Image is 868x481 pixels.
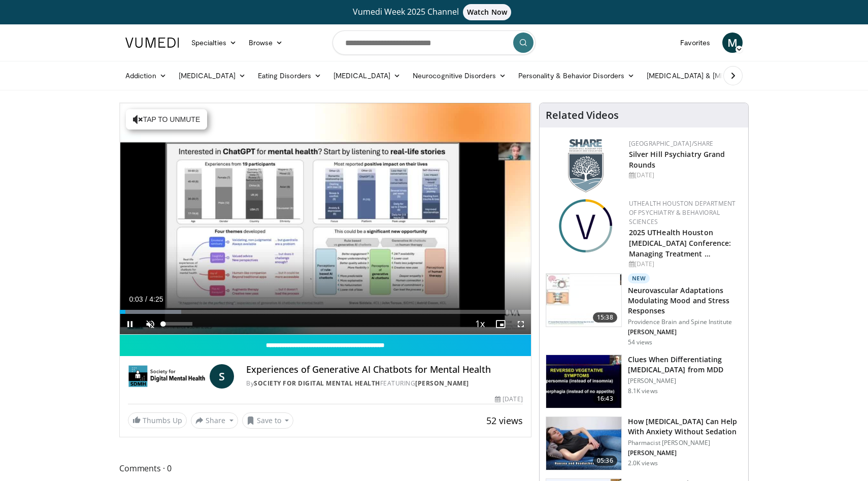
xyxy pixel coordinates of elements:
[546,355,621,408] img: a6520382-d332-4ed3-9891-ee688fa49237.150x105_q85_crop-smart_upscale.jpg
[129,295,143,303] span: 0:03
[593,312,617,323] span: 15:38
[254,379,380,388] a: Society for Digital Mental Health
[191,412,238,429] button: Share
[128,412,187,428] a: Thumbs Up
[246,364,522,375] h4: Experiences of Generative AI Chatbots for Mental Health
[593,394,617,404] span: 16:43
[252,66,327,86] a: Eating Disorders
[125,38,179,48] img: VuMedi Logo
[722,33,743,53] a: M
[628,338,653,346] p: 54 views
[674,33,716,53] a: Favorites
[546,274,621,327] img: 4562edde-ec7e-4758-8328-0659f7ef333d.150x105_q85_crop-smart_upscale.jpg
[242,412,294,429] button: Save to
[486,414,523,427] span: 52 views
[559,199,612,252] img: da6ca4d7-4c4f-42ba-8ea6-731fee8dde8f.png.150x105_q85_autocrop_double_scale_upscale_version-0.2.png
[163,322,192,326] div: Volume Level
[210,364,234,389] a: S
[490,314,511,334] button: Enable picture-in-picture mode
[546,417,621,470] img: 7bfe4765-2bdb-4a7e-8d24-83e30517bd33.150x105_q85_crop-smart_upscale.jpg
[145,295,147,303] span: /
[119,462,531,475] span: Comments 0
[629,171,740,180] div: [DATE]
[120,103,531,335] video-js: Video Player
[149,295,163,303] span: 4:25
[628,459,658,467] p: 2.0K views
[629,139,714,148] a: [GEOGRAPHIC_DATA]/SHARE
[127,4,741,20] a: Vumedi Week 2025 ChannelWatch Now
[628,328,742,336] p: [PERSON_NAME]
[120,310,531,314] div: Progress Bar
[463,4,511,20] span: Watch Now
[243,33,289,53] a: Browse
[628,318,742,326] p: Providence Brain and Spine Institute
[628,377,742,385] p: [PERSON_NAME]
[628,285,742,316] h3: Neurovascular Adaptations Modulating Mood and Stress Responses
[641,66,786,86] a: [MEDICAL_DATA] & [MEDICAL_DATA]
[495,395,522,404] div: [DATE]
[628,416,742,437] h3: How [MEDICAL_DATA] Can Help With Anxiety Without Sedation
[628,387,658,395] p: 8.1K views
[593,456,617,466] span: 05:36
[546,273,742,346] a: 15:38 New Neurovascular Adaptations Modulating Mood and Stress Responses Providence Brain and Spi...
[126,109,207,130] button: Tap to unmute
[628,273,650,283] p: New
[546,355,742,408] a: 16:43 Clues When Differentiating [MEDICAL_DATA] from MDD [PERSON_NAME] 8.1K views
[470,314,490,334] button: Playback Rate
[332,30,536,55] input: Search topics, interventions
[629,228,731,259] a: 2025 UTHealth Houston [MEDICAL_DATA] Conference: Managing Treatment …
[628,355,742,375] h3: Clues When Differentiating [MEDICAL_DATA] from MDD
[546,109,619,121] h4: Related Videos
[407,66,512,86] a: Neurocognitive Disorders
[512,66,641,86] a: Personality & Behavior Disorders
[629,199,736,226] a: UTHealth Houston Department of Psychiatry & Behavioral Sciences
[246,379,522,388] div: By FEATURING
[140,314,160,334] button: Unmute
[415,379,469,388] a: [PERSON_NAME]
[568,139,604,193] img: f8aaeb6d-318f-4fcf-bd1d-54ce21f29e87.png.150x105_q85_autocrop_double_scale_upscale_version-0.2.png
[629,260,740,269] div: [DATE]
[546,416,742,470] a: 05:36 How [MEDICAL_DATA] Can Help With Anxiety Without Sedation Pharmacist [PERSON_NAME] [PERSON_...
[628,439,742,447] p: Pharmacist [PERSON_NAME]
[128,364,206,389] img: Society for Digital Mental Health
[327,66,407,86] a: [MEDICAL_DATA]
[628,449,742,457] p: [PERSON_NAME]
[185,33,243,53] a: Specialties
[120,314,140,334] button: Pause
[119,66,173,86] a: Addiction
[511,314,531,334] button: Fullscreen
[629,149,725,170] a: Silver Hill Psychiatry Grand Rounds
[173,66,252,86] a: [MEDICAL_DATA]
